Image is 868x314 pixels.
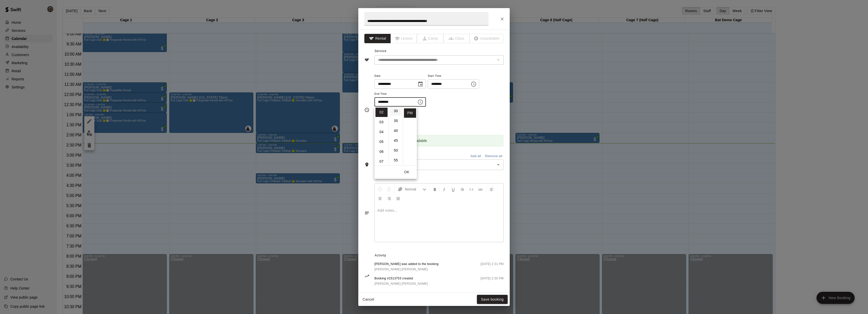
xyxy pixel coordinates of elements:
[390,146,402,155] li: 50 minutes
[431,185,439,194] button: Format Bold
[375,252,504,260] span: Activity
[374,276,428,281] span: Booking #1513753 created
[385,185,393,194] button: Redo
[403,107,417,165] ul: Select meridiem
[389,107,403,165] ul: Select minutes
[440,185,448,194] button: Format Italics
[364,34,391,43] button: Rental
[390,156,402,165] li: 55 minutes
[375,108,388,117] li: 2 hours
[449,185,457,194] button: Format Underline
[415,97,425,107] button: Choose time, selected time is 2:00 PM
[376,185,384,194] button: Undo
[364,274,369,279] svg: Activity
[375,147,388,156] li: 6 hours
[428,73,479,80] span: Start Time
[405,187,422,192] span: Normal
[396,185,428,194] button: Formatting Options
[374,73,426,80] span: Date
[390,126,402,135] li: 40 minutes
[477,295,508,304] button: Save booking
[374,262,439,267] span: [PERSON_NAME] was added to the booking
[468,152,484,160] button: Add all
[399,167,415,177] button: OK
[415,79,425,89] button: Choose date, selected date is Oct 11, 2025
[458,185,467,194] button: Format Strikethrough
[481,276,504,286] span: [DATE] 2:30 PM
[390,136,402,145] li: 45 minutes
[476,185,485,194] button: Insert Link
[374,91,426,98] span: End Time
[467,185,476,194] button: Insert Code
[375,117,388,127] li: 3 hours
[487,185,496,194] button: Left Align
[364,107,369,112] svg: Timing
[444,34,470,43] span: The type of an existing booking cannot be changed
[364,162,369,167] svg: Rooms
[374,107,389,165] ul: Select hours
[374,55,504,65] div: The service of an existing booking cannot be changed
[390,106,402,116] li: 30 minutes
[374,267,439,272] a: [PERSON_NAME] [PERSON_NAME]
[375,127,388,137] li: 4 hours
[417,34,444,43] span: The type of an existing booking cannot be changed
[360,295,376,304] button: Cancel
[374,282,428,285] span: [PERSON_NAME] [PERSON_NAME]
[484,152,504,160] button: Remove all
[375,157,388,166] li: 7 hours
[375,137,388,147] li: 5 hours
[481,262,504,272] span: [DATE] 2:31 PM
[376,194,384,203] button: Center Align
[385,194,393,203] button: Right Align
[375,174,504,182] span: Notes
[404,108,416,118] li: PM
[374,281,428,286] a: [PERSON_NAME] [PERSON_NAME]
[470,34,504,43] span: The type of an existing booking cannot be changed
[374,268,428,271] span: [PERSON_NAME] [PERSON_NAME]
[394,194,402,203] button: Justify Align
[495,161,502,168] button: Open
[364,57,369,62] svg: Service
[364,210,369,215] svg: Notes
[390,116,402,126] li: 35 minutes
[469,79,479,89] button: Choose time, selected time is 1:00 PM
[391,34,417,43] span: The type of an existing booking cannot be changed
[498,14,507,23] button: Close
[375,49,387,53] span: Service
